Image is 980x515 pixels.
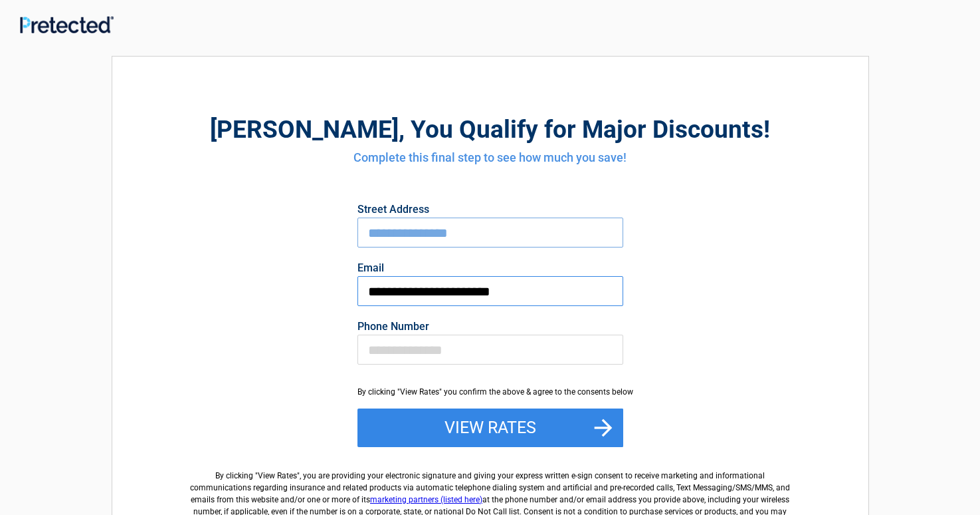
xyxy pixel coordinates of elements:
h2: , You Qualify for Major Discounts! [185,113,795,146]
span: View Rates [258,471,297,480]
div: By clicking "View Rates" you confirm the above & agree to the consents below [357,386,623,398]
button: View Rates [357,409,623,447]
label: Email [357,263,623,273]
label: Phone Number [357,321,623,332]
label: Street Address [357,204,623,215]
span: [PERSON_NAME] [210,115,399,144]
a: marketing partners (listed here) [370,495,482,504]
img: Main Logo [20,16,114,33]
h4: Complete this final step to see how much you save! [185,149,795,166]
